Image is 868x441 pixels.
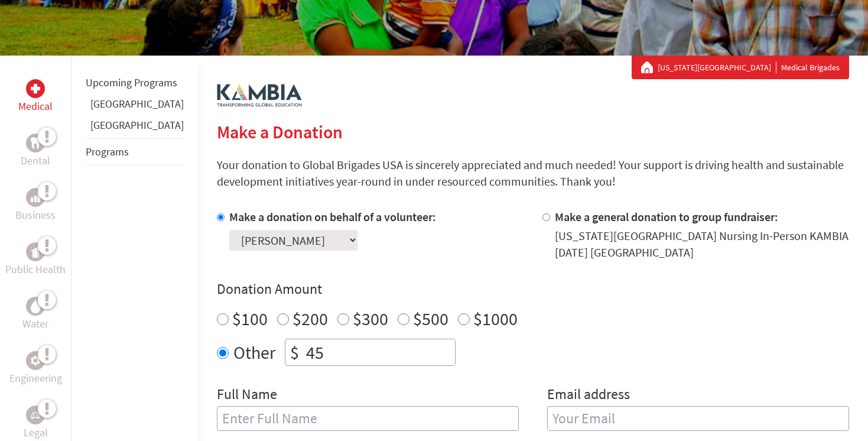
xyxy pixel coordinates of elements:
li: Programs [86,138,184,166]
p: Your donation to Global Brigades USA is sincerely appreciated and much needed! Your support is dr... [217,157,849,190]
label: $300 [353,307,388,330]
div: Legal Empowerment [26,406,45,424]
p: Engineering [9,370,62,387]
label: $200 [292,307,328,330]
div: [US_STATE][GEOGRAPHIC_DATA] Nursing In-Person KAMBIA [DATE] [GEOGRAPHIC_DATA] [555,228,849,261]
div: Business [26,188,45,207]
h2: Make a Donation [217,121,849,142]
img: logo-kambia.png [217,84,302,107]
a: Upcoming Programs [86,76,177,89]
div: $ [285,339,304,365]
img: Dental [31,137,40,148]
div: Engineering [26,351,45,370]
p: Public Health [5,261,66,278]
div: Medical [26,79,45,98]
a: EngineeringEngineering [9,351,62,387]
p: Medical [18,98,53,115]
label: Full Name [217,385,277,406]
label: Email address [547,385,630,406]
a: MedicalMedical [18,79,53,115]
a: BusinessBusiness [15,188,56,223]
h4: Donation Amount [217,280,849,299]
img: Public Health [31,246,40,258]
li: Panama [86,117,184,138]
img: Legal Empowerment [31,411,40,419]
li: Belize [86,96,184,117]
p: Business [15,207,56,223]
img: Business [31,193,40,202]
input: Enter Full Name [217,406,519,431]
p: Dental [21,153,50,169]
label: Other [233,339,275,366]
div: Medical Brigades [641,61,840,73]
a: WaterWater [22,297,48,332]
input: Enter Amount [304,339,455,365]
div: Water [26,297,45,316]
label: $1000 [473,307,518,330]
a: [GEOGRAPHIC_DATA] [90,118,184,132]
p: Water [22,316,48,332]
img: Medical [31,84,40,93]
a: Public HealthPublic Health [5,242,66,278]
div: Public Health [26,242,45,261]
img: Engineering [31,356,40,365]
label: $500 [413,307,448,330]
a: [GEOGRAPHIC_DATA] [90,97,184,111]
input: Your Email [547,406,849,431]
img: Water [31,299,40,313]
a: DentalDental [21,134,50,169]
div: Dental [26,134,45,153]
a: Programs [86,145,129,158]
label: Make a donation on behalf of a volunteer: [229,209,436,224]
label: Make a general donation to group fundraiser: [555,209,778,224]
li: Upcoming Programs [86,70,184,96]
a: [US_STATE][GEOGRAPHIC_DATA] [658,61,776,73]
label: $100 [232,307,268,330]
